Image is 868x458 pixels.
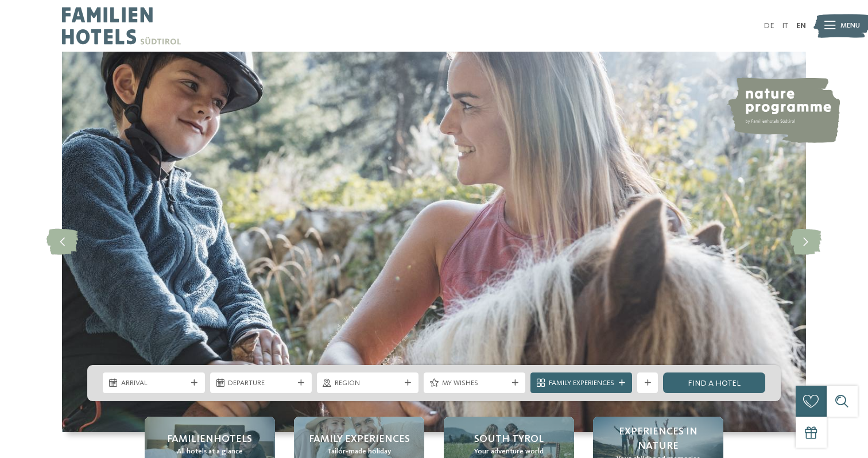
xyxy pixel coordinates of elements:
[663,372,765,393] a: Find a hotel
[177,447,243,457] span: All hotels at a glance
[335,378,400,389] span: Region
[474,432,544,447] span: South Tyrol
[228,378,293,389] span: Departure
[726,77,840,143] img: nature programme by Familienhotels Südtirol
[309,432,410,447] span: Family Experiences
[796,22,806,30] a: EN
[603,425,713,453] span: Experiences in nature
[549,378,614,389] span: Family Experiences
[764,22,774,30] a: DE
[327,447,391,457] span: Tailor-made holiday
[474,447,544,457] span: Your adventure world
[782,22,788,30] a: IT
[62,52,806,432] img: Familienhotels Südtirol: The happy family places!
[167,432,252,447] span: Familienhotels
[442,378,507,389] span: My wishes
[840,21,860,31] span: Menu
[121,378,187,389] span: Arrival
